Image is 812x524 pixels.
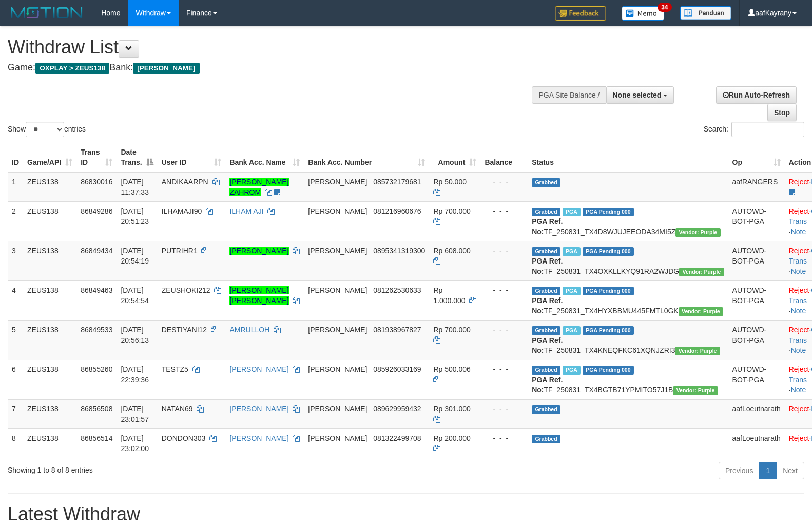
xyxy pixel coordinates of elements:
a: ILHAM AJI [229,207,263,215]
span: TESTZ5 [162,365,188,373]
td: 1 [8,172,23,202]
a: [PERSON_NAME] [229,247,288,255]
span: [PERSON_NAME] [308,178,367,186]
td: 4 [8,280,23,320]
th: Status [528,143,728,172]
b: PGA Ref. No: [532,376,563,394]
a: Reject [789,286,809,294]
td: AUTOWD-BOT-PGA [728,241,785,280]
span: PGA Pending [583,326,634,335]
td: 7 [8,399,23,428]
div: - - - [485,325,524,335]
span: Marked by aafRornrotha [563,208,581,216]
td: ZEUS138 [23,320,76,360]
span: ZEUSHOKI212 [162,286,210,294]
span: [DATE] 20:56:13 [121,326,149,344]
b: PGA Ref. No: [532,257,563,275]
span: Marked by aafRornrotha [563,247,581,256]
div: - - - [485,177,524,187]
img: panduan.png [680,6,731,20]
b: PGA Ref. No: [532,336,563,354]
span: 86856508 [81,405,112,413]
div: - - - [485,433,524,443]
span: Vendor URL: https://trx4.1velocity.biz [675,347,720,355]
a: Note [791,386,806,394]
span: Rp 200.000 [433,434,470,442]
span: Rp 1.000.000 [433,286,465,305]
th: Amount: activate to sort column ascending [429,143,480,172]
span: PGA Pending [583,247,634,256]
a: Previous [719,462,760,479]
span: Rp 700.000 [433,326,470,334]
span: Vendor URL: https://trx4.1velocity.biz [679,307,723,316]
span: Copy 089629959432 to clipboard [373,405,421,413]
td: 6 [8,360,23,399]
a: Note [791,307,806,315]
span: Grabbed [532,435,560,443]
img: MOTION_logo.png [8,5,86,21]
span: None selected [613,91,662,99]
th: Game/API: activate to sort column ascending [23,143,76,172]
span: [PERSON_NAME] [308,286,367,294]
span: [PERSON_NAME] [308,434,367,442]
span: Grabbed [532,366,560,375]
span: Copy 085732179681 to clipboard [373,178,421,186]
div: Showing 1 to 8 of 8 entries [8,461,331,475]
span: [DATE] 23:02:00 [121,434,149,453]
span: 86856514 [81,434,112,442]
span: Grabbed [532,178,560,187]
a: Reject [789,405,809,413]
th: Bank Acc. Number: activate to sort column ascending [304,143,429,172]
a: Reject [789,434,809,442]
span: Marked by aafRornrotha [563,326,581,335]
a: Reject [789,365,809,373]
span: Grabbed [532,287,560,295]
span: Marked by aafRornrotha [563,287,581,295]
span: [PERSON_NAME] [308,247,367,255]
td: TF_250831_TX4BGTB71YPMITO57J1B [528,360,728,399]
span: 86855260 [81,365,112,373]
th: Op: activate to sort column ascending [728,143,785,172]
span: Grabbed [532,247,560,256]
span: DESTIYANI12 [162,326,207,334]
span: 86849463 [81,286,112,294]
span: [DATE] 11:37:33 [121,178,149,196]
a: [PERSON_NAME] ZAHROM [229,178,288,196]
td: aafLoeutnarath [728,428,785,458]
span: PGA Pending [583,287,634,295]
a: Reject [789,247,809,255]
span: 86830016 [81,178,112,186]
span: NATAN69 [162,405,193,413]
img: Button%20Memo.svg [622,6,665,21]
td: TF_250831_TX4KNEQFKC61XQNJZRI3 [528,320,728,360]
a: Reject [789,207,809,215]
td: ZEUS138 [23,172,76,202]
span: 34 [658,3,671,12]
a: [PERSON_NAME] [229,405,288,413]
a: Next [776,462,804,479]
td: aafLoeutnarath [728,399,785,428]
a: [PERSON_NAME] [229,434,288,442]
span: ANDIKAARPN [162,178,208,186]
td: 3 [8,241,23,280]
span: OXPLAY > ZEUS138 [35,63,109,74]
th: User ID: activate to sort column ascending [158,143,226,172]
span: [PERSON_NAME] [308,326,367,334]
td: ZEUS138 [23,399,76,428]
div: - - - [485,404,524,414]
td: AUTOWD-BOT-PGA [728,201,785,241]
td: AUTOWD-BOT-PGA [728,280,785,320]
span: [DATE] 22:39:36 [121,365,149,384]
a: [PERSON_NAME] [PERSON_NAME] [229,286,288,305]
a: Run Auto-Refresh [716,86,797,104]
div: - - - [485,364,524,375]
td: 5 [8,320,23,360]
td: aafRANGERS [728,172,785,202]
td: AUTOWD-BOT-PGA [728,320,785,360]
div: PGA Site Balance / [532,86,606,104]
span: Vendor URL: https://trx4.1velocity.biz [679,268,724,276]
span: Marked by aafmaleo [563,366,581,375]
b: PGA Ref. No: [532,217,563,236]
span: [PERSON_NAME] [308,365,367,373]
a: Note [791,267,806,275]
